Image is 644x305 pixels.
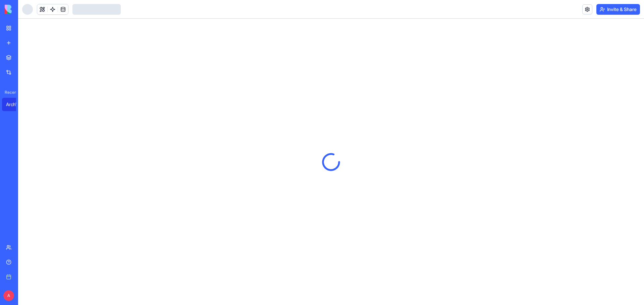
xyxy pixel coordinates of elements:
a: ArchVision Studio [2,98,29,111]
button: Invite & Share [596,4,640,15]
span: Recent [2,90,16,95]
span: A [3,290,14,301]
img: logo [5,5,46,14]
div: ArchVision Studio [6,101,25,108]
